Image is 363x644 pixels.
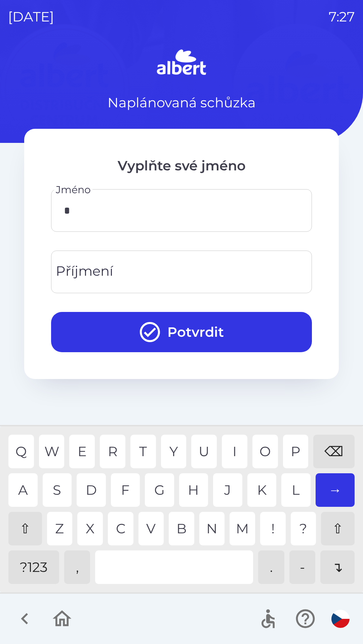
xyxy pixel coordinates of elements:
[51,312,312,352] button: Potvrdit
[24,47,339,79] img: Logo
[331,610,350,628] img: cs flag
[329,7,355,27] p: 7:27
[51,156,312,176] p: Vyplňte své jméno
[56,182,91,197] label: Jméno
[8,7,54,27] p: [DATE]
[108,93,256,113] p: Naplánovaná schůzka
